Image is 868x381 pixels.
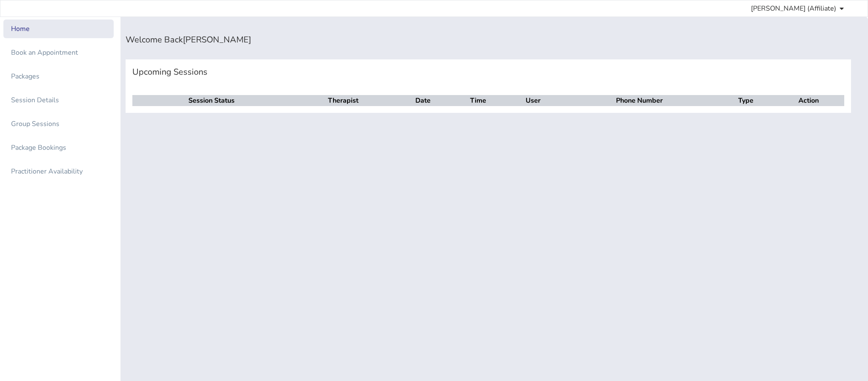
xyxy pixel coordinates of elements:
[11,166,83,176] div: Practitioner Availability
[126,34,851,46] div: Welcome Back [PERSON_NAME]
[291,95,396,106] th: Therapist
[11,95,59,105] div: Session Details
[751,3,836,14] span: [PERSON_NAME] (Affiliate)
[132,95,291,106] th: Session Status
[11,71,39,81] div: Packages
[11,143,66,153] div: Package Bookings
[450,95,507,106] th: Time
[11,119,59,129] div: Group Sessions
[507,95,560,106] th: User
[11,48,78,58] div: Book an Appointment
[773,95,844,106] th: Action
[11,24,30,34] div: Home
[132,66,844,78] div: Upcoming Sessions
[719,95,773,106] th: Type
[560,95,719,106] th: Phone Number
[396,95,450,106] th: Date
